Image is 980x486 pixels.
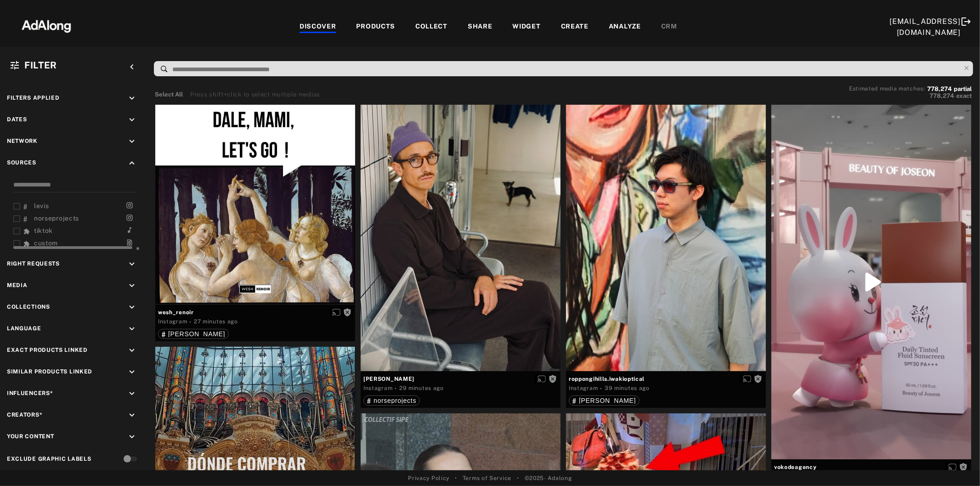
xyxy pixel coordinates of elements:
[661,22,677,33] div: CRM
[127,62,137,72] i: keyboard_arrow_left
[158,308,352,316] span: wesh_renoir
[155,90,183,99] button: Select All
[127,302,137,312] i: keyboard_arrow_down
[535,374,549,384] button: Enable diffusion on this media
[374,397,416,404] span: norseprojects
[7,282,28,288] span: Media
[168,330,225,338] span: [PERSON_NAME]
[549,375,557,382] span: Rights not requested
[7,368,92,375] span: Similar Products Linked
[127,259,137,269] i: keyboard_arrow_down
[569,375,763,383] span: roppongihills.iwakioptical
[127,281,137,291] i: keyboard_arrow_down
[194,318,238,325] time: 2025-08-14T08:43:18.000Z
[561,22,589,33] div: CREATE
[127,115,137,125] i: keyboard_arrow_down
[455,474,457,482] span: •
[363,384,392,392] div: Instagram
[127,324,137,334] i: keyboard_arrow_down
[189,318,192,326] span: ·
[162,331,225,337] div: sandro
[927,87,972,91] button: 778,274partial
[929,92,954,99] span: 778,274
[740,374,754,384] button: Enable diffusion on this media
[7,95,60,101] span: Filters applied
[569,384,598,392] div: Instagram
[605,385,650,391] time: 2025-08-14T08:31:25.000Z
[754,375,762,382] span: Rights not requested
[7,138,38,144] span: Network
[127,410,137,420] i: keyboard_arrow_down
[609,22,641,33] div: ANALYZE
[517,474,519,482] span: •
[934,442,980,486] div: Widget de chat
[890,16,961,38] div: [EMAIL_ADDRESS][DOMAIN_NAME]
[7,347,88,353] span: Exact Products Linked
[600,385,602,392] span: ·
[300,22,336,33] div: DISCOVER
[7,304,50,310] span: Collections
[127,367,137,377] i: keyboard_arrow_down
[158,317,187,326] div: Instagram
[127,158,137,168] i: keyboard_arrow_up
[7,159,36,166] span: Sources
[463,474,511,482] a: Terms of Service
[6,11,87,39] img: 63233d7d88ed69de3c212112c67096b6.png
[468,22,493,33] div: SHARE
[127,93,137,103] i: keyboard_arrow_down
[934,442,980,486] iframe: Chat Widget
[363,375,558,383] span: [PERSON_NAME]
[927,85,952,92] span: 778,274
[190,90,320,99] div: Press shift+click to select multiple medias
[343,309,351,315] span: Rights not requested
[7,325,41,332] span: Language
[357,22,396,33] div: PRODUCTS
[7,390,53,396] span: Influencers*
[34,227,53,234] span: tiktok
[7,433,54,440] span: Your Content
[579,397,636,404] span: [PERSON_NAME]
[127,389,137,399] i: keyboard_arrow_down
[395,385,397,392] span: ·
[572,397,636,404] div: sandro
[399,385,444,391] time: 2025-08-14T08:41:15.000Z
[849,91,972,101] button: 778,274exact
[367,397,416,404] div: norseprojects
[7,116,27,123] span: Dates
[408,474,449,482] a: Privacy Policy
[7,455,91,463] div: Exclude Graphic Labels
[34,202,49,209] span: levis
[34,239,58,247] span: custom
[127,432,137,442] i: keyboard_arrow_down
[7,260,60,267] span: Right Requests
[329,307,343,317] button: Enable diffusion on this media
[525,474,572,482] span: © 2025 - Adalong
[774,463,969,471] span: vokodeagency
[34,215,79,222] span: norseprojects
[127,345,137,356] i: keyboard_arrow_down
[24,60,57,71] span: Filter
[127,136,137,147] i: keyboard_arrow_down
[415,22,448,33] div: COLLECT
[849,85,925,92] span: Estimated media matches:
[7,412,42,418] span: Creators*
[513,22,541,33] div: WIDGET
